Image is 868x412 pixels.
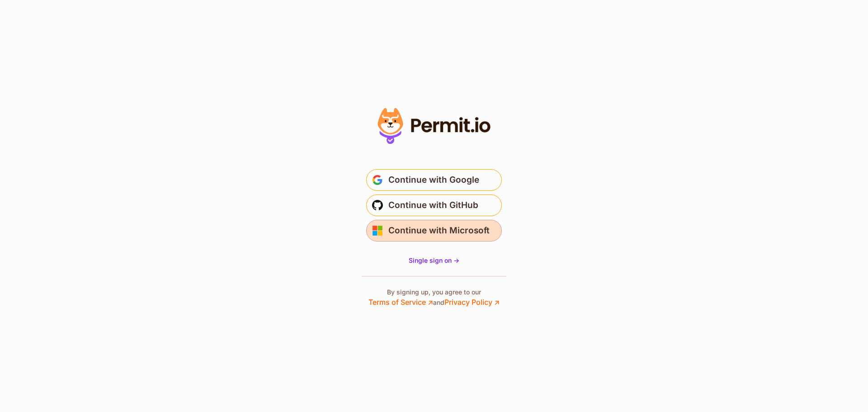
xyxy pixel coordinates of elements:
[366,220,502,242] button: Continue with Microsoft
[368,288,500,308] p: By signing up, you agree to our and
[366,194,502,216] button: Continue with GitHub
[388,198,478,213] span: Continue with GitHub
[368,298,433,307] a: Terms of Service ↗
[409,256,459,265] a: Single sign on ->
[388,223,490,238] span: Continue with Microsoft
[388,173,479,187] span: Continue with Google
[366,169,502,191] button: Continue with Google
[444,298,500,307] a: Privacy Policy ↗
[409,256,459,264] span: Single sign on ->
